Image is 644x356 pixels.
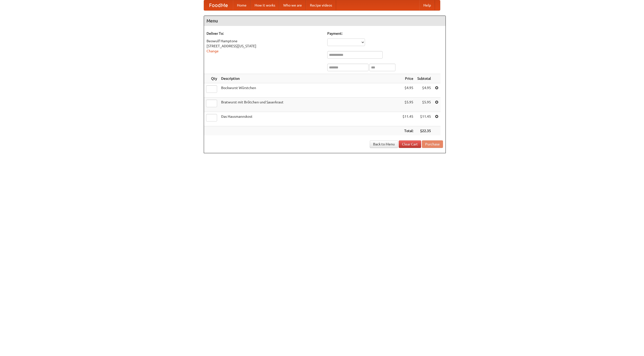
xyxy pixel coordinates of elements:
[400,74,415,83] th: Price
[207,49,219,53] a: Change
[419,0,435,10] a: Help
[400,83,415,98] td: $4.95
[370,140,398,148] a: Back to Menu
[233,0,251,10] a: Home
[400,112,415,126] td: $11.45
[415,74,433,83] th: Subtotal
[422,140,443,148] button: Purchase
[207,31,322,36] h5: Deliver To:
[219,112,400,126] td: Das Hausmannskost
[204,74,219,83] th: Qty
[251,0,279,10] a: How it works
[279,0,306,10] a: Who we are
[207,44,322,49] div: [STREET_ADDRESS][US_STATE]
[204,0,233,10] a: FoodMe
[219,83,400,98] td: Bockwurst Würstchen
[400,126,415,136] th: Total:
[415,98,433,112] td: $5.95
[415,112,433,126] td: $11.45
[219,74,400,83] th: Description
[219,98,400,112] td: Bratwurst mit Brötchen und Sauerkraut
[399,140,421,148] a: Clear Cart
[327,31,443,36] h5: Payment:
[415,83,433,98] td: $4.95
[204,16,446,26] h4: Menu
[306,0,336,10] a: Recipe videos
[207,38,322,44] div: Beowulf Hamptone
[400,98,415,112] td: $5.95
[415,126,433,136] th: $22.35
